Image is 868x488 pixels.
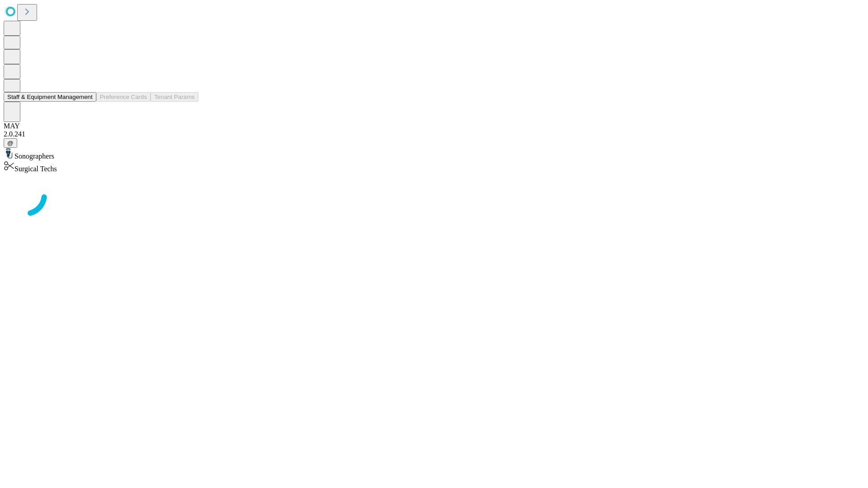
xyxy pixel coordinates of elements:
[151,92,198,102] button: Tenant Params
[4,92,96,102] button: Staff & Equipment Management
[4,138,17,148] button: @
[4,160,864,173] div: Surgical Techs
[4,130,864,138] div: 2.0.241
[4,122,864,130] div: MAY
[4,148,864,160] div: Sonographers
[96,92,151,102] button: Preference Cards
[7,140,14,146] span: @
